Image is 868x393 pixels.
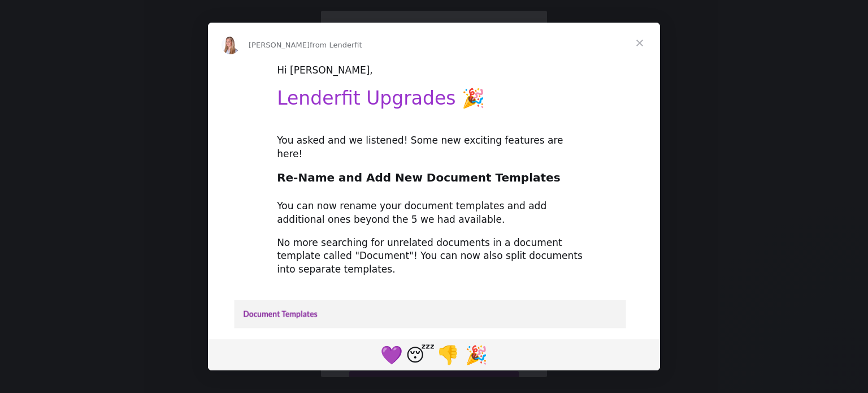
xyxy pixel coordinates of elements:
[310,41,362,49] span: from Lenderfit
[380,344,403,366] span: 💜
[277,87,591,117] h1: Lenderfit Upgrades 🎉
[434,341,462,368] span: 1 reaction
[222,36,240,54] img: Profile image for Allison
[277,64,591,77] div: Hi [PERSON_NAME],
[249,41,310,49] span: [PERSON_NAME]
[437,344,459,366] span: 👎
[465,344,488,366] span: 🎉
[277,200,591,227] div: You can now rename your document templates and add additional ones beyond the 5 we had available.
[406,344,435,366] span: 😴
[406,341,434,368] span: sleeping reaction
[619,23,660,63] span: Close
[277,236,591,277] div: No more searching for unrelated documents in a document template called "Document"! You can now a...
[277,170,591,191] h2: Re-Name and Add New Document Templates
[277,134,591,161] div: You asked and we listened! Some new exciting features are here!
[462,341,491,368] span: tada reaction
[377,341,406,368] span: purple heart reaction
